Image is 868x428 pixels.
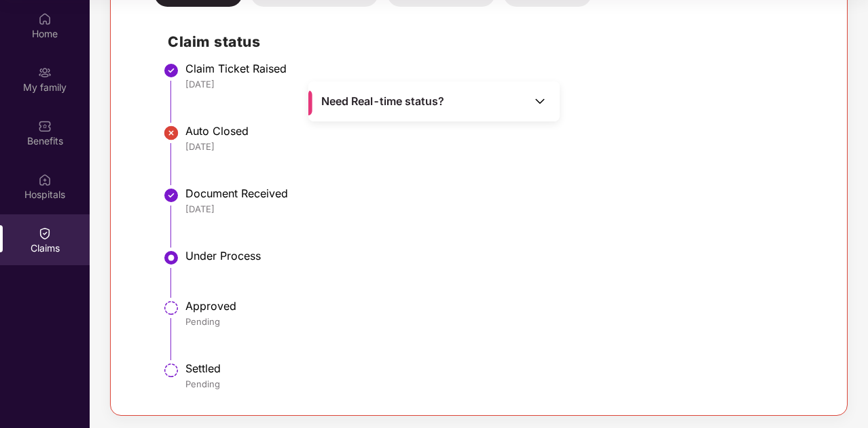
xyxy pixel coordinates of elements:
[185,249,817,262] div: Under Process
[38,173,52,187] img: svg+xml;base64,PHN2ZyBpZD0iSG9zcGl0YWxzIiB4bWxucz0iaHR0cDovL3d3dy53My5vcmcvMjAwMC9zdmciIHdpZHRoPS...
[163,187,179,203] img: svg+xml;base64,PHN2ZyBpZD0iU3RlcC1Eb25lLTMyeDMyIiB4bWxucz0iaHR0cDovL3d3dy53My5vcmcvMjAwMC9zdmciIH...
[185,315,817,328] div: Pending
[185,187,817,200] div: Document Received
[321,94,444,109] span: Need Real-time status?
[38,66,52,79] img: svg+xml;base64,PHN2ZyB3aWR0aD0iMjAiIGhlaWdodD0iMjAiIHZpZXdCb3g9IjAgMCAyMCAyMCIgZmlsbD0ibm9uZSIgeG...
[533,94,547,108] img: Toggle Icon
[168,31,817,53] h2: Claim status
[185,124,817,138] div: Auto Closed
[185,62,817,75] div: Claim Ticket Raised
[185,299,817,313] div: Approved
[185,78,817,90] div: [DATE]
[163,250,179,266] img: svg+xml;base64,PHN2ZyBpZD0iU3RlcC1BY3RpdmUtMzJ4MzIiIHhtbG5zPSJodHRwOi8vd3d3LnczLm9yZy8yMDAwL3N2Zy...
[185,378,817,390] div: Pending
[163,362,179,378] img: svg+xml;base64,PHN2ZyBpZD0iU3RlcC1QZW5kaW5nLTMyeDMyIiB4bWxucz0iaHR0cDovL3d3dy53My5vcmcvMjAwMC9zdm...
[38,12,52,26] img: svg+xml;base64,PHN2ZyBpZD0iSG9tZSIgeG1sbnM9Imh0dHA6Ly93d3cudzMub3JnLzIwMDAvc3ZnIiB3aWR0aD0iMjAiIG...
[185,362,817,375] div: Settled
[163,62,179,79] img: svg+xml;base64,PHN2ZyBpZD0iU3RlcC1Eb25lLTMyeDMyIiB4bWxucz0iaHR0cDovL3d3dy53My5vcmcvMjAwMC9zdmciIH...
[185,203,817,215] div: [DATE]
[38,227,52,240] img: svg+xml;base64,PHN2ZyBpZD0iQ2xhaW0iIHhtbG5zPSJodHRwOi8vd3d3LnczLm9yZy8yMDAwL3N2ZyIgd2lkdGg9IjIwIi...
[163,125,179,141] img: svg+xml;base64,PHN2ZyBpZD0iU3RlcC1Eb25lLTIweDIwIiB4bWxucz0iaHR0cDovL3d3dy53My5vcmcvMjAwMC9zdmciIH...
[163,300,179,316] img: svg+xml;base64,PHN2ZyBpZD0iU3RlcC1QZW5kaW5nLTMyeDMyIiB4bWxucz0iaHR0cDovL3d3dy53My5vcmcvMjAwMC9zdm...
[38,119,52,133] img: svg+xml;base64,PHN2ZyBpZD0iQmVuZWZpdHMiIHhtbG5zPSJodHRwOi8vd3d3LnczLm9yZy8yMDAwL3N2ZyIgd2lkdGg9Ij...
[185,140,817,153] div: [DATE]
